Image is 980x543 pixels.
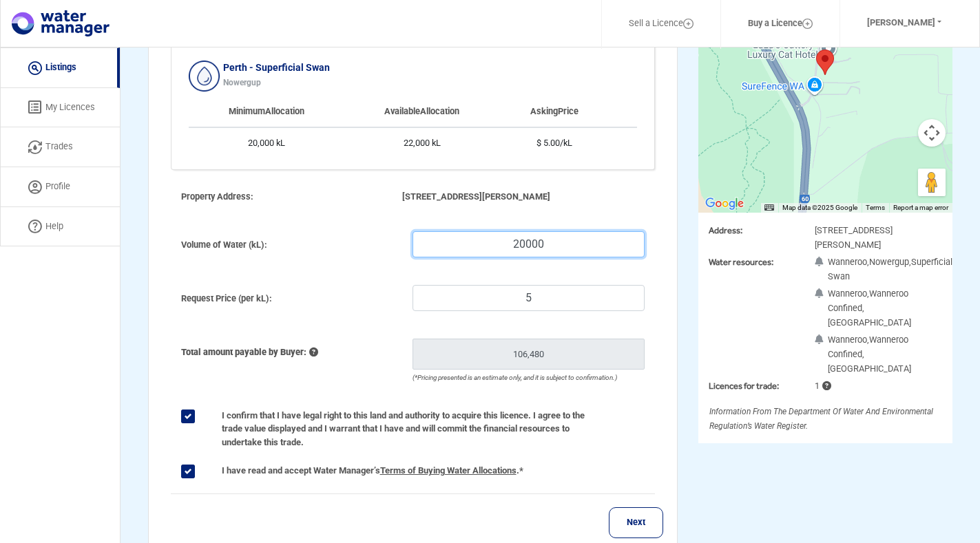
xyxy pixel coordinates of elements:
th: Available [344,96,499,127]
span: Information from the Department of Water and Environmental Regulation’s Water Register. [709,407,933,431]
img: Layer_1.svg [683,19,694,29]
button: Map camera controls [918,119,946,147]
span: [STREET_ADDRESS][PERSON_NAME] [402,191,550,202]
th: Minimum [189,96,344,127]
span: [GEOGRAPHIC_DATA] [828,317,911,328]
label: I confirm that I have legal right to this land and authority to acquire this licence. I agree to ... [222,404,605,454]
span: Nowergup, [869,257,911,267]
td: $ 5.00/kL [499,127,609,158]
a: Buy a Licence [730,8,831,40]
h3: Address: [709,225,826,235]
img: Group_47@new.png [189,61,220,92]
span: Wanneroo, [828,257,869,267]
span: Map data ©2025 Google [782,204,857,211]
label: Request Price (per kL): [181,285,272,310]
a: Terms (opens in new tab) [866,204,885,211]
img: logo.svg [12,10,110,36]
h3: Water resources: [709,257,826,267]
td: 22,000 kL [344,127,499,158]
span: Allocation [265,106,304,116]
img: help icon [28,220,42,233]
img: Profile Icon [28,180,42,194]
b: Nowergup [223,78,261,87]
label: I have read and accept Water Manager’s .* [222,459,523,482]
a: Report a map error [893,204,948,211]
span: [STREET_ADDRESS][PERSON_NAME] [815,225,893,250]
button: [PERSON_NAME] [849,8,959,39]
a: Terms of Buying Water Allocations [380,465,517,476]
a: Sell a Licence [611,8,711,40]
button: Drag Pegman onto the map to open Street View [918,169,946,196]
span: [GEOGRAPHIC_DATA] [828,363,911,374]
button: Next [609,507,663,538]
span: (*Pricing presented is an estimate only, and it is subject to confirmation.) [413,374,617,381]
td: 20,000 kL [189,127,344,158]
span: 1 [815,381,831,391]
h3: Licences for trade: [709,381,826,391]
span: Asking [530,106,558,116]
img: licenses icon [28,100,42,114]
b: Total amount payable by Buyer: [181,347,306,357]
th: Price [499,96,609,127]
span: Wanneroo, [828,334,869,345]
a: Open this area in Google Maps (opens a new window) [702,195,747,213]
img: trade icon [28,140,42,154]
span: Property Address: [181,187,253,206]
span: Wanneroo, [828,288,869,299]
img: Google [702,195,747,213]
img: Layer_1.svg [802,19,813,29]
span: Allocation [420,106,459,116]
img: listing icon [28,61,42,75]
button: Keyboard shortcuts [764,203,774,213]
label: Volume of Water (kL): [181,231,267,256]
b: Perth - Superficial Swan [223,62,330,73]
